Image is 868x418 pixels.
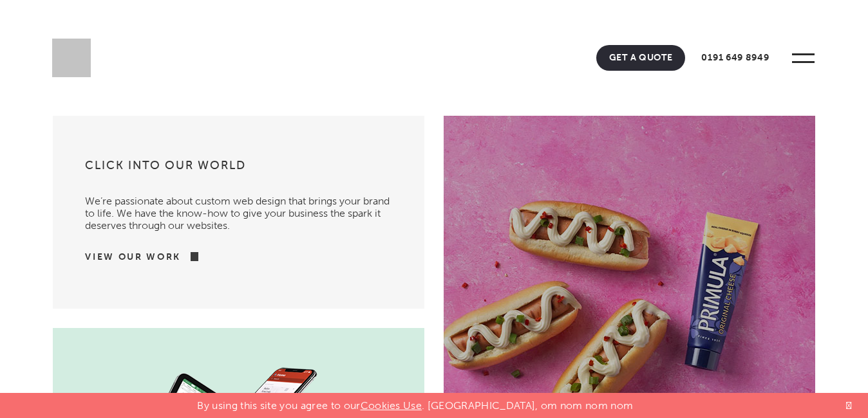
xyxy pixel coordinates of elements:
a: View Our Work [85,251,181,264]
img: Sleeky Web Design Newcastle [52,39,91,77]
a: Get A Quote [596,45,686,71]
img: arrow [181,252,198,261]
a: 0191 649 8949 [688,45,782,71]
p: We’re passionate about custom web design that brings your brand to life. We have the know-how to ... [85,182,392,232]
h3: Click into our world [85,158,392,182]
a: Cookies Use [361,399,422,412]
p: By using this site you agree to our . [GEOGRAPHIC_DATA], om nom nom nom [197,393,633,412]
